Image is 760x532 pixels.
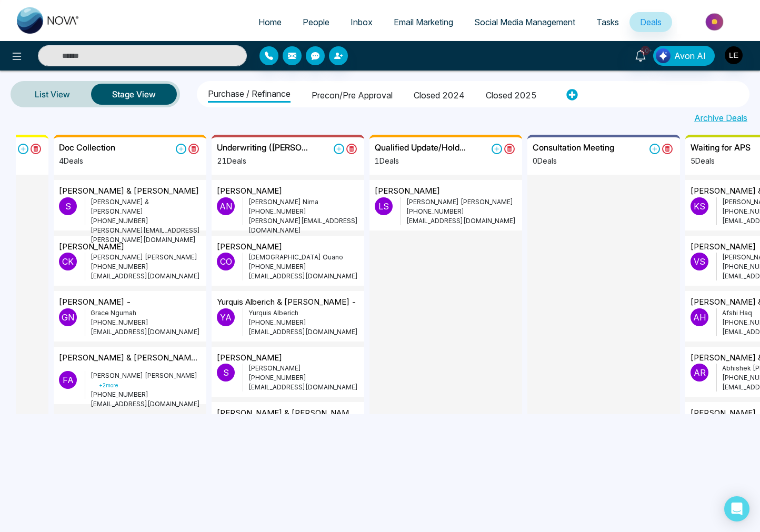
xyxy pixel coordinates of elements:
[17,7,80,34] img: Nova CRM Logo
[691,155,751,166] p: 5 Deals
[653,46,715,66] button: Avon AI
[656,48,671,63] img: Lead Flow
[340,12,383,32] a: Inbox
[674,49,706,62] span: Avon AI
[248,373,359,383] p: [PHONE_NUMBER]
[248,318,359,327] p: [PHONE_NUMBER]
[91,272,201,281] p: [EMAIL_ADDRESS][DOMAIN_NAME]
[375,143,467,153] h5: Qualified Update/Hold ([PERSON_NAME])
[91,84,177,105] button: Stage View
[292,12,340,32] a: People
[248,308,359,318] p: Yurquis Alberich
[691,197,708,215] p: K S
[641,46,650,55] span: 10+
[474,17,575,27] span: Social Media Management
[586,12,629,32] a: Tasks
[248,12,292,32] a: Home
[248,383,359,392] p: [EMAIL_ADDRESS][DOMAIN_NAME]
[629,12,672,32] a: Deals
[91,308,201,318] p: Grace Ngumah
[486,85,537,103] li: Closed 2025
[248,327,359,337] p: [EMAIL_ADDRESS][DOMAIN_NAME]
[217,143,309,153] h5: Underwriting ([PERSON_NAME])
[248,262,359,272] p: [PHONE_NUMBER]
[248,253,359,262] p: [DEMOGRAPHIC_DATA] Ouano
[217,155,309,166] p: 21 Deals
[217,241,282,253] p: [PERSON_NAME]
[91,216,201,226] p: [PHONE_NUMBER]
[217,308,235,326] p: Y A
[91,371,201,390] p: [PERSON_NAME] [PERSON_NAME]
[217,296,357,308] p: Yurquis Alberich & [PERSON_NAME] -
[217,185,282,197] p: [PERSON_NAME]
[406,216,517,226] p: [EMAIL_ADDRESS][DOMAIN_NAME]
[217,352,282,364] p: [PERSON_NAME]
[91,262,201,272] p: [PHONE_NUMBER]
[596,17,619,27] span: Tasks
[724,496,749,521] div: Open Intercom Messenger
[725,46,743,64] img: User Avatar
[91,253,201,262] p: [PERSON_NAME] [PERSON_NAME]
[691,308,708,326] p: A H
[248,272,359,281] p: [EMAIL_ADDRESS][DOMAIN_NAME]
[248,197,359,207] p: [PERSON_NAME] Nima
[59,185,199,197] p: [PERSON_NAME] & [PERSON_NAME]
[217,364,235,382] p: S
[99,382,118,388] small: + 2 more
[248,364,359,373] p: [PERSON_NAME]
[694,112,747,124] a: Archive Deals
[59,296,132,308] p: [PERSON_NAME] -
[383,12,464,32] a: Email Marketing
[691,143,751,153] h5: Waiting for APS
[533,143,614,153] h5: Consultation Meeting
[217,407,359,419] p: [PERSON_NAME] & [PERSON_NAME] & [PERSON_NAME]
[91,390,201,399] p: [PHONE_NUMBER]
[464,12,586,32] a: Social Media Management
[406,207,517,216] p: [PHONE_NUMBER]
[414,85,465,103] li: Closed 2024
[312,85,393,103] li: Precon/Pre Approval
[303,17,329,27] span: People
[691,241,756,253] p: [PERSON_NAME]
[691,253,708,270] p: V S
[59,197,77,215] p: S
[351,17,373,27] span: Inbox
[91,327,201,337] p: [EMAIL_ADDRESS][DOMAIN_NAME]
[59,352,201,364] p: [PERSON_NAME] & [PERSON_NAME] & [PERSON_NAME] -
[691,407,756,419] p: [PERSON_NAME]
[91,226,201,245] p: [PERSON_NAME][EMAIL_ADDRESS][PERSON_NAME][DOMAIN_NAME]
[640,17,662,27] span: Deals
[375,155,467,166] p: 1 Deals
[208,83,291,103] li: Purchase / Refinance
[691,364,708,382] p: A R
[248,216,359,235] p: [PERSON_NAME][EMAIL_ADDRESS][DOMAIN_NAME]
[533,155,614,166] p: 0 Deals
[375,185,440,197] p: [PERSON_NAME]
[628,46,653,64] a: 10+
[59,308,77,326] p: G N
[91,197,201,216] p: [PERSON_NAME] & [PERSON_NAME]
[248,207,359,216] p: [PHONE_NUMBER]
[217,197,235,215] p: A N
[14,82,91,107] a: List View
[59,253,77,270] p: C K
[677,10,754,34] img: Market-place.gif
[258,17,282,27] span: Home
[394,17,453,27] span: Email Marketing
[91,399,201,409] p: [EMAIL_ADDRESS][DOMAIN_NAME]
[59,241,124,253] p: [PERSON_NAME]
[375,197,393,215] p: L S
[91,318,201,327] p: [PHONE_NUMBER]
[406,197,517,207] p: [PERSON_NAME] [PERSON_NAME]
[217,253,235,270] p: C O
[59,155,115,166] p: 4 Deals
[59,371,77,389] p: F A
[59,143,115,153] h5: Doc Collection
